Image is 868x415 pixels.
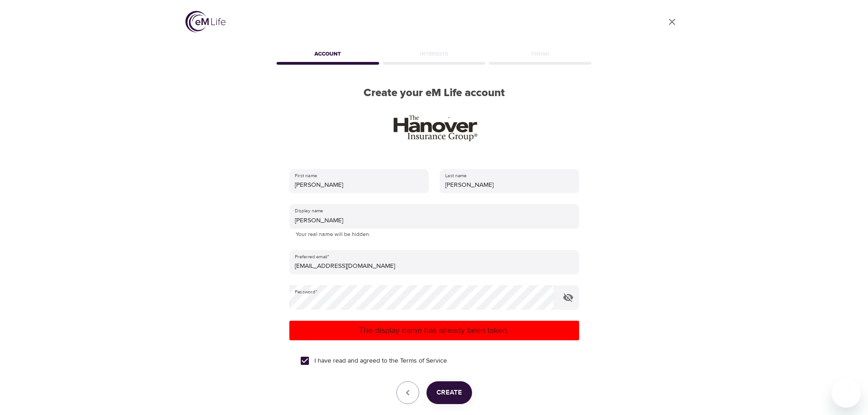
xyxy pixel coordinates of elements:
[293,324,575,337] p: The display name has already been taken.
[385,111,483,143] img: HIG_wordmrk_k.jpg
[661,11,683,33] a: close
[296,230,573,239] p: Your real name will be hidden.
[437,387,462,399] span: Create
[314,356,447,366] span: I have read and agreed to the
[426,381,472,404] button: Create
[185,11,226,32] img: logo
[400,356,447,366] a: Terms of Service
[832,379,861,408] iframe: Button to launch messaging window
[275,87,594,100] h2: Create your eM Life account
